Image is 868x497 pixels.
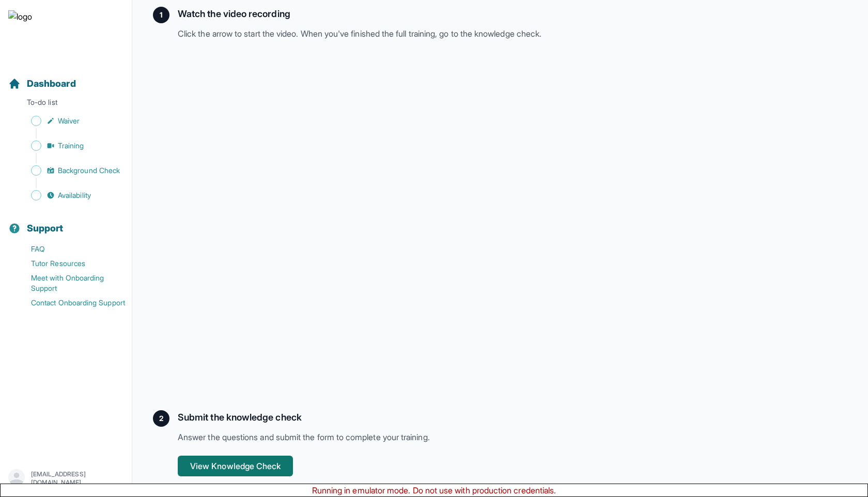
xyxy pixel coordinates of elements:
[58,190,91,200] span: Availability
[178,410,748,425] h2: Submit the knowledge check
[4,97,128,112] p: To-do list
[178,56,748,377] iframe: Training Video
[8,138,132,153] a: Training
[31,470,123,487] p: [EMAIL_ADDRESS][DOMAIN_NAME]
[8,163,132,178] a: Background Check
[8,188,132,203] a: Availability
[178,461,293,471] a: View Knowledge Check
[178,7,748,21] h2: Watch the video recording
[159,413,163,424] span: 2
[4,205,128,240] button: Support
[58,141,84,151] span: Training
[8,256,132,271] a: Tutor Resources
[160,10,163,20] span: 1
[27,221,64,236] span: Support
[178,456,293,476] button: View Knowledge Check
[8,76,76,91] a: Dashboard
[58,116,80,126] span: Waiver
[8,296,132,310] a: Contact Onboarding Support
[58,165,120,176] span: Background Check
[178,27,748,40] p: Click the arrow to start the video. When you've finished the full training, go to the knowledge c...
[8,114,132,128] a: Waiver
[178,431,748,443] p: Answer the questions and submit the form to complete your training.
[8,469,123,488] button: [EMAIL_ADDRESS][DOMAIN_NAME]
[8,242,132,256] a: FAQ
[8,10,32,43] img: logo
[27,76,76,91] span: Dashboard
[8,271,132,296] a: Meet with Onboarding Support
[4,60,128,95] button: Dashboard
